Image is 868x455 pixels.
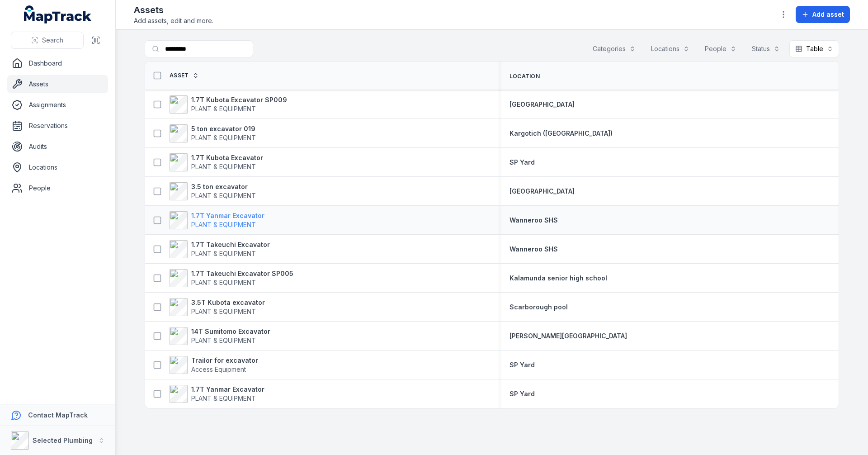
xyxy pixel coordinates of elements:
[191,394,256,402] span: PLANT & EQUIPMENT
[509,360,535,370] a: SP Yard
[509,100,575,108] span: [GEOGRAPHIC_DATA]
[796,6,850,23] button: Add asset
[509,216,558,225] a: Wanneroo SHS
[191,250,256,257] span: PLANT & EQUIPMENT
[170,269,293,287] a: 1.7T Takeuchi Excavator SP005PLANT & EQUIPMENT
[746,40,786,57] button: Status
[191,134,256,142] span: PLANT & EQUIPMENT
[7,158,108,176] a: Locations
[7,137,108,156] a: Audits
[509,158,535,167] a: SP Yard
[42,36,63,45] span: Search
[170,327,270,345] a: 14T Sumitomo ExcavatorPLANT & EQUIPMENT
[191,211,264,220] strong: 1.7T Yanmar Excavator
[509,216,558,224] span: Wanneroo SHS
[170,95,287,114] a: 1.7T Kubota Excavator SP009PLANT & EQUIPMENT
[33,436,93,444] strong: Selected Plumbing
[509,303,568,312] a: Scarborough pool
[191,279,256,286] span: PLANT & EQUIPMENT
[509,100,575,109] a: [GEOGRAPHIC_DATA]
[191,269,293,278] strong: 1.7T Takeuchi Excavator SP005
[509,245,558,254] a: Wanneroo SHS
[7,54,108,72] a: Dashboard
[191,337,256,344] span: PLANT & EQUIPMENT
[191,153,263,162] strong: 1.7T Kubota Excavator
[509,158,535,166] span: SP Yard
[509,274,607,283] a: Kalamunda senior high school
[170,211,264,229] a: 1.7T Yanmar ExcavatorPLANT & EQUIPMENT
[509,389,535,398] a: SP Yard
[191,192,256,199] span: PLANT & EQUIPMENT
[170,153,263,171] a: 1.7T Kubota ExcavatorPLANT & EQUIPMENT
[191,385,264,394] strong: 1.7T Yanmar Excavator
[509,129,613,138] a: Kargotich ([GEOGRAPHIC_DATA])
[170,298,265,316] a: 3.5T Kubota excavatorPLANT & EQUIPMENT
[7,179,108,197] a: People
[812,10,844,19] span: Add asset
[509,274,607,282] span: Kalamunda senior high school
[191,308,256,315] span: PLANT & EQUIPMENT
[509,187,575,196] a: [GEOGRAPHIC_DATA]
[509,303,568,311] span: Scarborough pool
[645,40,695,57] button: Locations
[170,124,256,142] a: 5 ton excavator 019PLANT & EQUIPMENT
[170,72,199,79] a: Asset
[191,182,256,191] strong: 3.5 ton excavator
[191,163,256,171] span: PLANT & EQUIPMENT
[191,124,256,133] strong: 5 ton excavator 019
[699,40,742,57] button: People
[509,332,627,341] a: [PERSON_NAME][GEOGRAPHIC_DATA]
[191,221,256,228] span: PLANT & EQUIPMENT
[134,4,213,16] h2: Assets
[170,356,258,374] a: Trailor for excavatorAccess Equipment
[789,40,839,57] button: Table
[191,356,258,365] strong: Trailor for excavator
[170,385,264,403] a: 1.7T Yanmar ExcavatorPLANT & EQUIPMENT
[170,240,270,258] a: 1.7T Takeuchi ExcavatorPLANT & EQUIPMENT
[7,96,108,114] a: Assignments
[170,72,189,79] span: Asset
[11,32,84,49] button: Search
[509,245,558,253] span: Wanneroo SHS
[587,40,642,57] button: Categories
[7,75,108,93] a: Assets
[134,16,213,25] span: Add assets, edit and more.
[509,129,613,137] span: Kargotich ([GEOGRAPHIC_DATA])
[191,95,287,104] strong: 1.7T Kubota Excavator SP009
[191,327,270,336] strong: 14T Sumitomo Excavator
[509,187,575,195] span: [GEOGRAPHIC_DATA]
[191,240,270,249] strong: 1.7T Takeuchi Excavator
[7,117,108,135] a: Reservations
[509,332,627,340] span: [PERSON_NAME][GEOGRAPHIC_DATA]
[170,182,256,200] a: 3.5 ton excavatorPLANT & EQUIPMENT
[509,361,535,369] span: SP Yard
[191,298,265,307] strong: 3.5T Kubota excavator
[28,411,88,419] strong: Contact MapTrack
[191,365,246,373] span: Access Equipment
[509,390,535,398] span: SP Yard
[509,73,540,80] span: Location
[191,105,256,113] span: PLANT & EQUIPMENT
[24,5,92,24] a: MapTrack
